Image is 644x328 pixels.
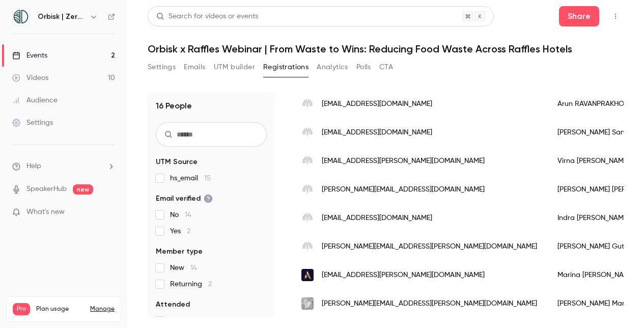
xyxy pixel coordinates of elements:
[13,9,29,25] img: Orbisk | Zero Food Waste
[170,263,197,273] span: New
[103,208,115,217] iframe: Noticeable Trigger
[322,213,432,224] span: [EMAIL_ADDRESS][DOMAIN_NAME]
[322,127,432,138] span: [EMAIL_ADDRESS][DOMAIN_NAME]
[156,11,258,22] div: Search for videos or events
[170,173,211,183] span: hs_email
[379,59,393,75] button: CTA
[170,316,191,326] span: No
[156,299,190,310] span: Attended
[170,279,212,289] span: Returning
[170,210,191,220] span: No
[185,211,191,218] span: 14
[148,59,176,75] button: Settings
[301,126,314,139] img: raffles.com
[301,212,314,224] img: raffles.com
[12,95,58,105] div: Audience
[322,298,537,309] span: [PERSON_NAME][EMAIL_ADDRESS][PERSON_NAME][DOMAIN_NAME]
[190,264,197,271] span: 14
[156,247,203,257] span: Member type
[13,303,30,315] span: Pro
[90,305,115,313] a: Manage
[73,184,93,195] span: new
[184,59,205,75] button: Emails
[322,184,485,195] span: [PERSON_NAME][EMAIL_ADDRESS][DOMAIN_NAME]
[156,157,198,167] span: UTM Source
[148,43,624,55] h1: Orbisk x Raffles Webinar | From Waste to Wins: Reducing Food Waste Across Raffles Hotels
[208,281,212,288] span: 2
[12,73,48,83] div: Videos
[301,240,314,253] img: raffles.com
[322,270,485,281] span: [EMAIL_ADDRESS][PERSON_NAME][DOMAIN_NAME]
[301,98,314,110] img: raffles.com
[12,161,115,172] li: help-dropdown-opener
[301,183,314,196] img: raffles.com
[322,99,432,110] span: [EMAIL_ADDRESS][DOMAIN_NAME]
[322,156,485,167] span: [EMAIL_ADDRESS][PERSON_NAME][DOMAIN_NAME]
[156,100,192,112] h1: 16 People
[12,118,53,128] div: Settings
[263,59,309,75] button: Registrations
[301,155,314,167] img: raffles.com
[301,297,314,310] img: fairmont.com
[214,59,255,75] button: UTM builder
[301,269,314,281] img: accor.com
[204,175,211,182] span: 15
[26,184,67,195] a: SpeakerHub
[559,6,599,26] button: Share
[36,305,84,313] span: Plan usage
[187,228,190,235] span: 2
[356,59,371,75] button: Polls
[317,59,348,75] button: Analytics
[322,241,537,252] span: [PERSON_NAME][EMAIL_ADDRESS][PERSON_NAME][DOMAIN_NAME]
[12,50,47,61] div: Events
[170,226,190,236] span: Yes
[156,194,213,204] span: Email verified
[38,12,86,22] h6: Orbisk | Zero Food Waste
[26,161,41,172] span: Help
[185,317,191,324] span: 16
[26,207,65,217] span: What's new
